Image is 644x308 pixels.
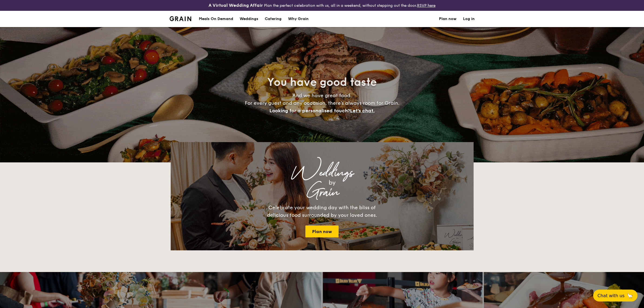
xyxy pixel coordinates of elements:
[240,11,258,27] div: Weddings
[218,168,426,178] div: Weddings
[597,293,625,298] span: Chat with us
[265,11,282,27] h1: Catering
[288,11,309,27] div: Why Grain
[166,2,478,9] div: Plan the perfect celebration with us, all in a weekend, without stepping out the door.
[463,11,475,27] a: Log in
[238,178,426,188] div: by
[285,11,312,27] a: Why Grain
[170,16,191,21] img: Grain
[350,108,375,114] span: Let's chat.
[170,16,191,21] a: Logotype
[417,3,435,8] a: RSVP here
[171,137,474,142] div: Loading menus magically...
[199,11,233,27] div: Meals On Demand
[439,11,457,27] a: Plan now
[261,204,383,219] div: Celebrate your wedding day with the bliss of delicious food surrounded by your loved ones.
[218,188,426,197] div: Grain
[236,11,262,27] a: Weddings
[196,11,236,27] a: Meals On Demand
[209,2,263,9] h4: A Virtual Wedding Affair
[305,225,339,237] a: Plan now
[593,290,638,302] button: Chat with us🦙
[262,11,285,27] a: Catering
[627,293,633,299] span: 🦙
